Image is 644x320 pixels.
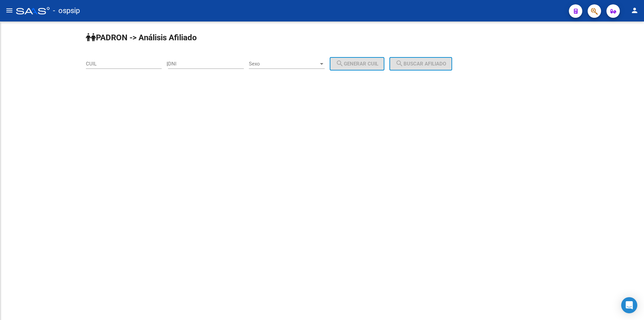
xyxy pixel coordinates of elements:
span: Generar CUIL [336,61,378,67]
strong: PADRON -> Análisis Afiliado [86,33,197,42]
mat-icon: person [631,6,639,14]
mat-icon: search [395,59,404,67]
span: Buscar afiliado [395,61,446,67]
span: - ospsip [53,3,80,18]
span: Sexo [249,61,319,67]
mat-icon: search [336,59,344,67]
button: Generar CUIL [330,57,384,71]
button: Buscar afiliado [389,57,452,71]
div: Open Intercom Messenger [621,297,637,313]
mat-icon: menu [5,6,13,14]
div: | [167,61,389,67]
